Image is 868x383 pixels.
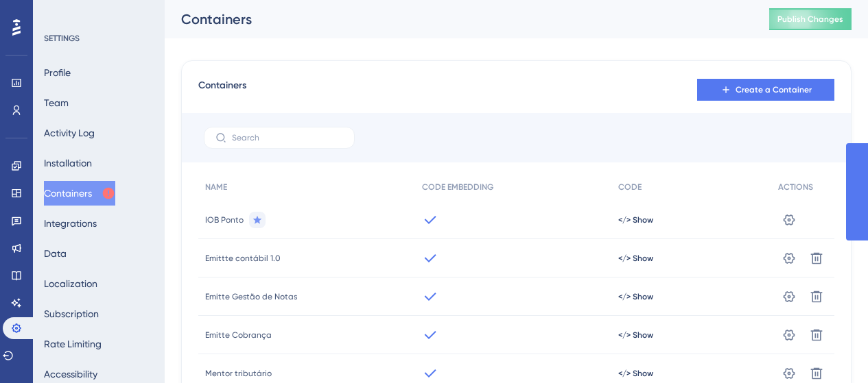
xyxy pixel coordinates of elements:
[44,90,69,115] button: Team
[697,79,834,101] button: Create a Container
[205,291,297,302] span: Emitte Gestão de Notas
[44,301,99,326] button: Subscription
[44,241,67,266] button: Data
[205,214,244,225] span: IOB Ponto
[422,182,493,193] span: CODE EMBEDDING
[44,211,97,236] button: Integrations
[777,14,843,25] span: Publish Changes
[810,329,852,370] iframe: UserGuiding AI Assistant Launcher
[618,253,653,264] button: </> Show
[205,253,281,264] span: Emittte contábil 1.0
[44,151,92,175] button: Installation
[769,8,852,30] button: Publish Changes
[736,84,812,95] span: Create a Container
[44,60,71,85] button: Profile
[618,330,653,341] button: </> Show
[205,368,272,379] span: Mentor tributário
[205,330,272,341] span: Emitte Cobrança
[44,121,95,145] button: Activity Log
[618,214,653,225] button: </> Show
[44,33,155,44] div: SETTINGS
[44,332,102,356] button: Rate Limiting
[198,77,246,102] span: Containers
[44,271,97,296] button: Localization
[618,368,653,379] button: </> Show
[181,10,735,29] div: Containers
[205,182,227,193] span: NAME
[778,182,813,193] span: ACTIONS
[618,182,642,193] span: CODE
[232,133,343,143] input: Search
[44,181,115,206] button: Containers
[618,291,653,302] button: </> Show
